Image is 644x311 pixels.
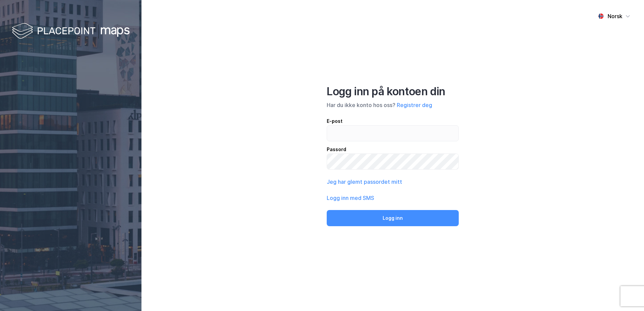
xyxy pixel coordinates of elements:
div: Har du ikke konto hos oss? [327,101,459,109]
img: logo-white.f07954bde2210d2a523dddb988cd2aa7.svg [12,22,130,41]
div: Norsk [608,12,622,20]
button: Registrer deg [397,101,432,109]
button: Logg inn med SMS [327,194,374,202]
div: E-post [327,117,459,125]
div: Passord [327,145,459,153]
button: Jeg har glemt passordet mitt [327,178,402,186]
button: Logg inn [327,210,459,226]
div: Logg inn på kontoen din [327,85,459,98]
